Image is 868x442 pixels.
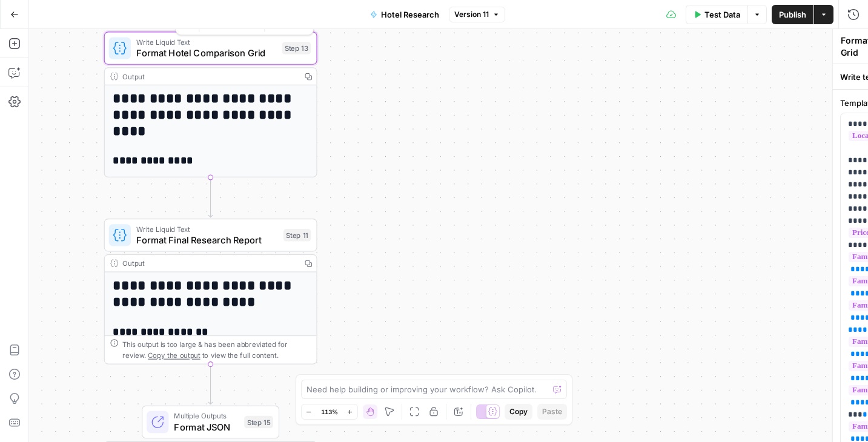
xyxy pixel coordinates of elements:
[136,233,278,247] span: Format Final Research Report
[122,258,296,269] div: Output
[381,8,439,21] span: Hotel Research
[122,339,311,361] div: This output is too large & has been abbreviated for review. to view the full content.
[321,407,338,417] span: 113%
[148,351,200,360] span: Copy the output
[779,8,806,21] span: Publish
[542,406,562,417] span: Paste
[454,9,489,20] span: Version 11
[208,177,213,217] g: Edge from step_13 to step_11
[505,404,532,420] button: Copy
[283,229,311,241] div: Step 11
[208,364,213,404] g: Edge from step_11 to step_15
[449,7,505,22] button: Version 11
[772,5,813,24] button: Publish
[136,46,277,60] span: Format Hotel Comparison Grid
[122,71,296,82] div: Output
[244,416,273,428] div: Step 15
[704,8,740,21] span: Test Data
[136,36,277,47] span: Write Liquid Text
[174,420,239,434] span: Format JSON
[136,223,278,234] span: Write Liquid Text
[509,406,528,417] span: Copy
[282,42,311,54] div: Step 13
[363,5,446,24] button: Hotel Research
[686,5,747,24] button: Test Data
[174,411,239,421] span: Multiple Outputs
[537,404,567,420] button: Paste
